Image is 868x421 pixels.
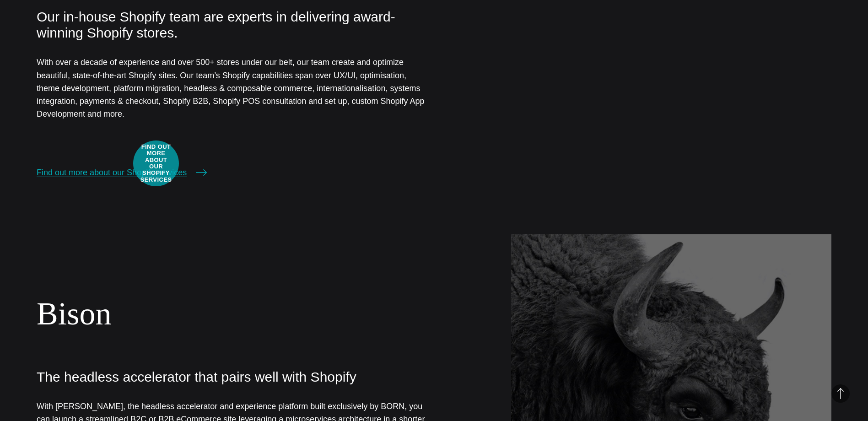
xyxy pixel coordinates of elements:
[37,369,425,385] p: The headless accelerator that pairs well with Shopify
[831,384,850,403] button: Back to Top
[37,296,111,331] a: Bison
[37,166,207,179] a: Find out more about our Shopify services
[37,56,425,120] p: With over a decade of experience and over 500+ stores under our belt, our team create and optimiz...
[37,9,425,41] p: Our in-house Shopify team are experts in delivering award-winning Shopify stores.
